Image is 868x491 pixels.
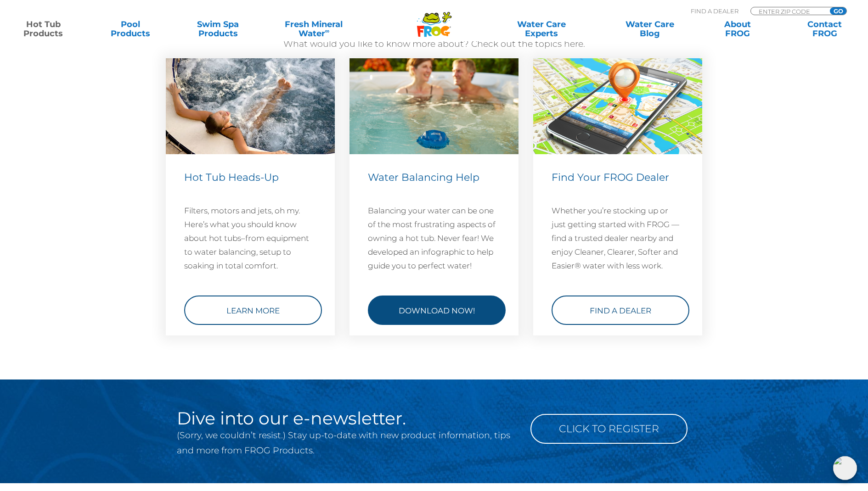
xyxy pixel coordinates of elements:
[96,20,164,38] a: PoolProducts
[9,20,77,38] a: Hot TubProducts
[184,171,279,184] span: Hot Tub Heads-Up
[177,409,517,428] h2: Dive into our e-newsletter.
[486,20,597,38] a: Water CareExperts
[184,20,252,38] a: Swim SpaProducts
[758,7,820,15] input: Zip Code Form
[271,20,356,38] a: Fresh MineralWater∞
[833,456,857,480] img: openIcon
[616,20,684,38] a: Water CareBlog
[349,58,519,154] img: hot-tub-featured-image-1
[530,414,688,444] a: Click to Register
[830,7,846,15] input: GO
[368,204,500,273] p: Balancing your water can be one of the most frustrating aspects of owning a hot tub. Never fear! ...
[552,171,669,184] span: Find Your FROG Dealer
[368,296,506,325] a: Download Now!
[368,171,479,184] span: Water Balancing Help
[184,204,316,273] p: Filters, motors and jets, oh my. Here’s what you should know about hot tubs–from equipment to wat...
[691,7,738,15] p: Find A Dealer
[184,296,322,325] a: Learn More
[325,27,330,34] sup: ∞
[166,58,335,154] img: hot-tub-relaxing
[552,296,689,325] a: Find a Dealer
[177,428,517,458] p: (Sorry, we couldn’t resist.) Stay up-to-date with new product information, tips and more from FRO...
[791,20,859,38] a: ContactFROG
[533,58,702,154] img: Find a Dealer Image (546 x 310 px)
[704,20,772,38] a: AboutFROG
[552,204,684,273] p: Whether you’re stocking up or just getting started with FROG — find a trusted dealer nearby and e...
